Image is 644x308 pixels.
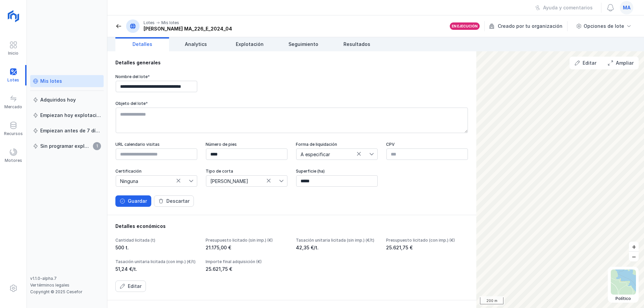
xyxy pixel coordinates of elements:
div: Ampliar [616,60,634,66]
div: 500 t. [115,244,198,251]
button: + [629,242,639,251]
div: 25.621,75 € [386,244,468,251]
button: Editar [115,281,146,292]
div: Editar [583,60,596,66]
div: Descartar [166,198,190,204]
div: Detalles generales [115,59,468,66]
div: 25.621,75 € [206,266,288,272]
div: Adquiridos hoy [40,97,76,103]
div: Mis lotes [161,20,179,25]
div: Nombre del lote [115,74,198,79]
div: Recursos [4,131,23,136]
div: Cantidad licitada (t) [115,238,198,243]
div: 51,24 €/t. [115,266,198,272]
div: Motores [5,158,22,163]
div: CPV [386,142,468,147]
div: Creado por tu organización [489,21,569,31]
div: Certificación [115,169,198,174]
span: Detalles [132,41,152,48]
button: Editar [570,57,601,69]
button: Guardar [115,195,151,207]
div: 42,35 €/t. [296,244,378,251]
a: Ver términos legales [30,283,69,288]
img: political.webp [611,269,636,295]
div: Guardar [128,198,147,204]
span: Explotación [236,41,264,48]
div: Mis lotes [40,78,62,84]
button: – [629,252,639,261]
span: A especificar [297,149,369,160]
div: Objeto del lote [115,101,468,106]
span: Resultados [343,41,370,48]
div: v1.1.0-alpha.7 [30,276,104,281]
a: Analytics [169,37,223,51]
div: Opciones de lote [584,23,624,29]
span: 1 [93,142,101,150]
a: Explotación [223,37,276,51]
div: Empiezan hoy explotación [40,112,101,119]
a: Adquiridos hoy [30,94,104,106]
div: Forma de liquidación [296,142,378,147]
div: Superficie (ha) [296,169,378,174]
div: Presupuesto licitado (sin imp.) (€) [206,238,288,243]
div: Inicio [8,51,18,56]
div: Mercado [4,104,22,110]
a: Detalles [115,37,169,51]
div: Presupuesto licitado (con imp.) (€) [386,238,468,243]
a: Empiezan hoy explotación [30,109,104,121]
div: [PERSON_NAME] MA_226_E_2024_04 [144,25,232,32]
a: Sin programar explotación1 [30,140,104,152]
div: URL calendario visitas [115,142,198,147]
div: Político [611,296,636,301]
div: Ayuda y comentarios [543,4,593,11]
div: Editar [128,283,142,290]
div: Lotes [144,20,155,25]
div: Sin programar explotación [40,143,91,149]
span: Seguimiento [288,41,318,48]
div: En ejecución [452,24,478,28]
div: Copyright © 2025 Cesefor [30,289,104,295]
div: Número de pies [206,142,288,147]
span: Analytics [185,41,207,48]
div: Detalles económicos [115,223,468,230]
div: Tipo de corta [206,169,288,174]
div: 21.175,00 € [206,244,288,251]
span: Ninguna [116,176,189,186]
span: Clara [206,176,279,186]
button: Descartar [154,195,194,207]
button: Ayuda y comentarios [531,2,597,13]
a: Resultados [330,37,384,51]
a: Seguimiento [276,37,330,51]
span: ma [623,4,631,11]
button: Ampliar [603,57,638,69]
div: Tasación unitaria licitada (sin imp.) (€/t) [296,238,378,243]
div: Tasación unitaria licitada (con imp.) (€/t) [115,259,198,264]
a: Mis lotes [30,75,104,87]
div: Importe final adquisición (€) [206,259,288,264]
a: Empiezan antes de 7 días [30,125,104,137]
div: Empiezan antes de 7 días [40,127,101,134]
img: logoRight.svg [5,8,22,24]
